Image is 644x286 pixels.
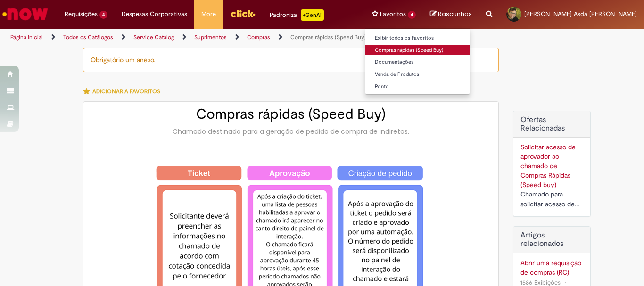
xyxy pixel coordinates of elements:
[92,88,160,95] span: Adicionar a Favoritos
[520,143,576,189] a: Solicitar acesso de aprovador ao chamado de Compras Rápidas (Speed buy)
[301,9,324,21] p: +GenAi
[1,5,50,24] img: ServiceNow
[10,33,43,41] a: Página inicial
[247,33,270,41] a: Compras
[365,33,470,43] a: Exibir todos os Favoritos
[270,9,324,21] div: Padroniza
[438,9,472,18] span: Rascunhos
[524,10,637,18] span: [PERSON_NAME] Asda [PERSON_NAME]
[365,69,470,80] a: Venda de Produtos
[520,258,583,277] a: Abrir uma requisição de compras (RC)
[93,127,489,136] div: Chamado destinado para a geração de pedido de compra de indiretos.
[430,10,472,19] a: Rascunhos
[230,7,256,21] img: click_logo_yellow_360x200.png
[380,9,406,19] span: Favoritos
[133,33,174,41] a: Service Catalog
[520,189,583,209] div: Chamado para solicitar acesso de aprovador ao ticket de Speed buy
[99,11,107,19] span: 4
[513,111,591,217] div: Ofertas Relacionadas
[365,45,470,56] a: Compras rápidas (Speed Buy)
[194,33,227,41] a: Suprimentos
[365,82,470,92] a: Ponto
[520,116,583,132] h2: Ofertas Relacionadas
[365,28,470,95] ul: Favoritos
[83,82,165,101] button: Adicionar a Favoritos
[122,9,187,19] span: Despesas Corporativas
[520,231,583,248] h3: Artigos relacionados
[65,9,98,19] span: Requisições
[201,9,216,19] span: More
[63,33,113,41] a: Todos os Catálogos
[7,29,422,46] ul: Trilhas de página
[83,48,499,72] div: Obrigatório um anexo.
[365,57,470,67] a: Documentações
[93,106,489,122] h2: Compras rápidas (Speed Buy)
[290,33,366,41] a: Compras rápidas (Speed Buy)
[408,11,416,19] span: 4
